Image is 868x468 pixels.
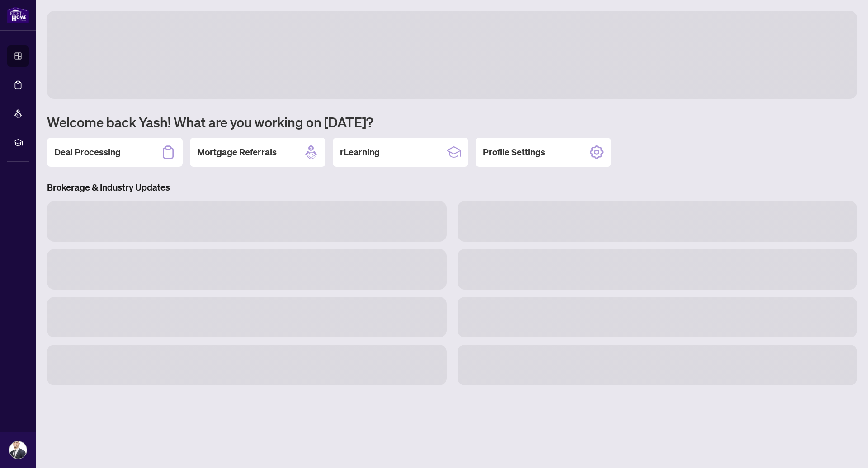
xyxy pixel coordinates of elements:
[7,7,29,23] img: logo
[197,146,277,159] h2: Mortgage Referrals
[483,146,545,159] h2: Profile Settings
[340,146,380,159] h2: rLearning
[54,146,121,159] h2: Deal Processing
[47,113,857,131] h1: Welcome back Yash! What are you working on [DATE]?
[47,181,857,194] h3: Brokerage & Industry Updates
[9,441,27,459] img: Profile Icon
